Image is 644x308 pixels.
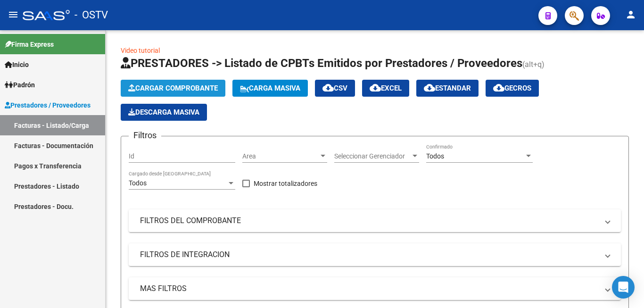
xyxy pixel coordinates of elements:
a: Video tutorial [121,47,160,54]
span: Carga Masiva [240,84,300,92]
button: CSV [315,80,355,97]
app-download-masive: Descarga masiva de comprobantes (adjuntos) [121,104,207,121]
span: Seleccionar Gerenciador [334,152,411,160]
span: Descarga Masiva [128,108,199,117]
span: - OSTV [74,5,108,25]
button: Carga Masiva [232,80,308,97]
span: Prestadores / Proveedores [5,100,91,110]
span: PRESTADORES -> Listado de CPBTs Emitidos por Prestadores / Proveedores [121,57,522,70]
span: (alt+q) [522,60,545,69]
span: Gecros [493,84,531,92]
mat-icon: cloud_download [322,82,334,93]
button: EXCEL [362,80,409,97]
div: Open Intercom Messenger [612,276,635,299]
span: Firma Express [5,39,54,50]
button: Estandar [416,80,479,97]
mat-panel-title: FILTROS DEL COMPROBANTE [140,216,598,226]
mat-icon: person [625,9,636,20]
mat-expansion-panel-header: FILTROS DE INTEGRACION [129,243,621,266]
button: Gecros [486,80,539,97]
mat-icon: cloud_download [370,82,381,93]
span: Inicio [5,59,29,70]
span: Todos [426,152,444,160]
span: Estandar [424,84,471,92]
span: Area [242,152,319,160]
span: Mostrar totalizadores [254,178,317,189]
span: Cargar Comprobante [128,84,218,92]
mat-icon: cloud_download [424,82,435,93]
span: EXCEL [370,84,402,92]
button: Cargar Comprobante [121,80,225,97]
span: CSV [322,84,347,92]
mat-panel-title: MAS FILTROS [140,283,598,294]
mat-expansion-panel-header: FILTROS DEL COMPROBANTE [129,209,621,232]
span: Todos [129,179,147,187]
mat-panel-title: FILTROS DE INTEGRACION [140,250,598,260]
span: Padrón [5,80,35,90]
mat-expansion-panel-header: MAS FILTROS [129,277,621,300]
h3: Filtros [129,129,161,142]
mat-icon: menu [8,9,19,20]
mat-icon: cloud_download [493,82,504,93]
button: Descarga Masiva [121,104,207,121]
